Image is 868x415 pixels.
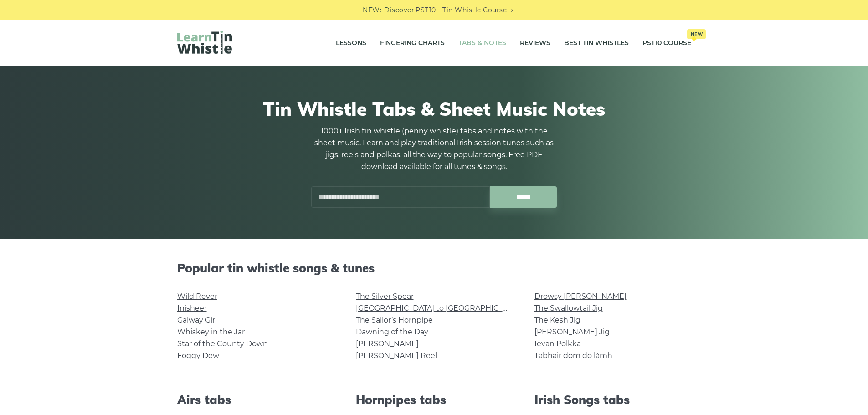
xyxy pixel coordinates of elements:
h2: Popular tin whistle songs & tunes [177,261,691,275]
a: Galway Girl [177,316,217,324]
a: [GEOGRAPHIC_DATA] to [GEOGRAPHIC_DATA] [356,304,524,313]
a: Inisheer [177,304,207,313]
a: The Swallowtail Jig [534,304,603,313]
p: 1000+ Irish tin whistle (penny whistle) tabs and notes with the sheet music. Learn and play tradi... [311,125,557,173]
a: Whiskey in the Jar [177,328,245,336]
a: [PERSON_NAME] Reel [356,351,437,360]
h2: Hornpipes tabs [356,393,513,407]
a: Fingering Charts [380,32,445,55]
span: New [687,29,706,39]
a: The Kesh Jig [534,316,580,324]
a: Lessons [336,32,366,55]
a: Foggy Dew [177,351,219,360]
h2: Airs tabs [177,393,334,407]
a: Ievan Polkka [534,339,581,348]
a: Best Tin Whistles [564,32,629,55]
a: The Silver Spear [356,292,414,301]
a: Reviews [520,32,550,55]
a: [PERSON_NAME] Jig [534,328,610,336]
h2: Irish Songs tabs [534,393,691,407]
a: [PERSON_NAME] [356,339,419,348]
a: Tabs & Notes [458,32,506,55]
a: Wild Rover [177,292,217,301]
img: LearnTinWhistle.com [177,31,232,54]
a: PST10 CourseNew [642,32,691,55]
h1: Tin Whistle Tabs & Sheet Music Notes [177,98,691,120]
a: The Sailor’s Hornpipe [356,316,433,324]
a: Tabhair dom do lámh [534,351,612,360]
a: Drowsy [PERSON_NAME] [534,292,627,301]
a: Dawning of the Day [356,328,428,336]
a: Star of the County Down [177,339,268,348]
